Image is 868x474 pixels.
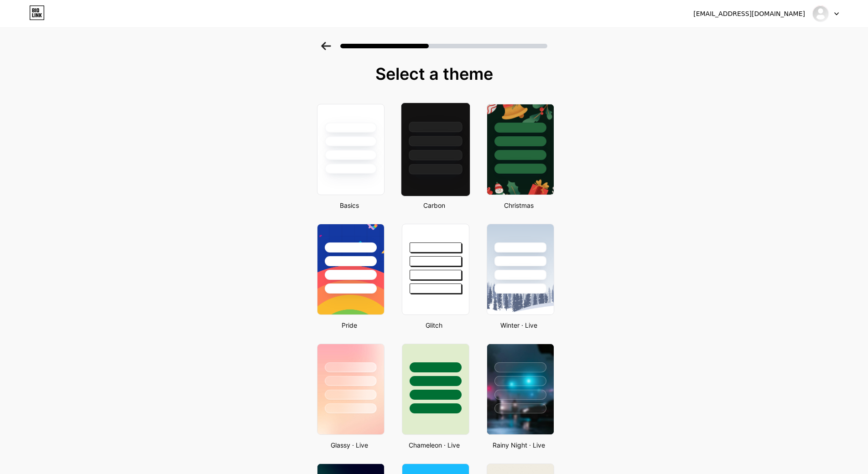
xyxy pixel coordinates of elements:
[484,440,554,450] div: Rainy Night · Live
[399,440,469,450] div: Chameleon · Live
[399,320,469,330] div: Glitch
[314,320,385,330] div: Pride
[484,320,554,330] div: Winter · Live
[812,5,829,22] img: CC Wu
[314,201,385,210] div: Basics
[314,440,385,450] div: Glassy · Live
[313,65,555,83] div: Select a theme
[484,201,554,210] div: Christmas
[399,201,469,210] div: Carbon
[693,9,805,19] div: [EMAIL_ADDRESS][DOMAIN_NAME]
